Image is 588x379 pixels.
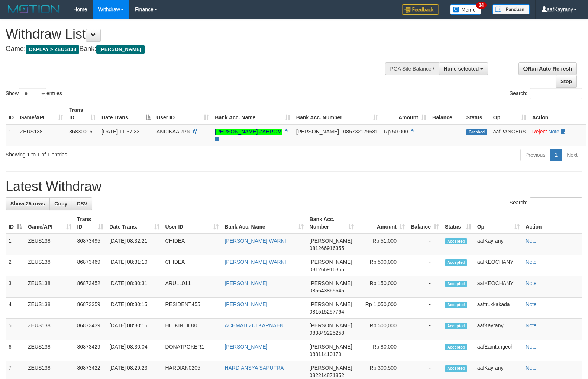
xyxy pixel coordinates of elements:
td: aafKEOCHANY [474,276,523,298]
th: Date Trans.: activate to sort column ascending [106,213,162,234]
span: Copy [54,201,67,207]
td: Rp 51,000 [357,234,408,255]
th: User ID: activate to sort column ascending [154,103,212,124]
a: 1 [550,149,562,161]
span: [PERSON_NAME] [310,259,352,265]
div: - - - [432,128,461,135]
td: 6 [6,340,25,361]
a: Note [526,365,537,371]
th: Balance [429,103,463,124]
span: Copy 085643865645 to clipboard [310,288,344,294]
td: [DATE] 08:32:21 [106,234,162,255]
a: [PERSON_NAME] WARNI [224,259,286,265]
input: Search: [530,88,582,99]
td: [DATE] 08:30:31 [106,276,162,298]
span: Copy 082214871852 to clipboard [310,372,344,378]
td: CHIDEA [162,255,222,276]
td: HILIKINTIL88 [162,319,222,340]
span: 34 [476,2,486,9]
td: 5 [6,319,25,340]
a: Reject [532,129,547,135]
td: aafKEOCHANY [474,255,523,276]
a: Previous [520,149,550,161]
span: Rp 50.000 [384,129,408,135]
td: - [408,255,442,276]
span: Copy 085732179681 to clipboard [343,129,378,135]
a: [PERSON_NAME] [224,344,267,350]
span: [PERSON_NAME] [96,45,144,54]
td: 1 [6,124,17,146]
td: - [408,340,442,361]
th: Amount: activate to sort column ascending [381,103,429,124]
span: Copy 083849225258 to clipboard [310,330,344,336]
span: [PERSON_NAME] [310,365,352,371]
span: Copy 08811410179 to clipboard [310,351,342,357]
td: CHIDEA [162,234,222,255]
th: Trans ID: activate to sort column ascending [66,103,98,124]
td: aafKayrany [474,234,523,255]
th: Balance: activate to sort column ascending [408,213,442,234]
a: Show 25 rows [6,197,50,210]
a: Note [526,301,537,307]
a: CSV [72,197,92,210]
td: Rp 500,000 [357,255,408,276]
td: 86873495 [74,234,107,255]
th: Date Trans.: activate to sort column descending [98,103,154,124]
span: Accepted [445,259,467,266]
td: 86873359 [74,298,107,319]
th: Trans ID: activate to sort column ascending [74,213,107,234]
span: OXPLAY > ZEUS138 [26,45,79,54]
a: HARDIANSYA SAPUTRA [224,365,284,371]
td: 4 [6,298,25,319]
span: [PERSON_NAME] [310,344,352,350]
td: [DATE] 08:30:04 [106,340,162,361]
span: [PERSON_NAME] [310,238,352,244]
th: Bank Acc. Name: activate to sort column ascending [212,103,293,124]
span: [PERSON_NAME] [310,301,352,307]
a: [PERSON_NAME] ZAHROM [215,129,282,135]
img: panduan.png [492,4,530,14]
td: Rp 500,000 [357,319,408,340]
a: Note [526,323,537,328]
td: aafRANGERS [490,124,529,146]
span: ANDIKAARPN [156,129,190,135]
span: Accepted [445,365,467,372]
a: Note [548,129,559,135]
span: [PERSON_NAME] [310,323,352,328]
td: ZEUS138 [25,298,74,319]
span: Accepted [445,302,467,308]
td: ZEUS138 [25,255,74,276]
td: 86873452 [74,276,107,298]
td: RESIDENT455 [162,298,222,319]
td: 1 [6,234,25,255]
td: Rp 80,000 [357,340,408,361]
h4: Game: Bank: [6,45,385,53]
td: - [408,319,442,340]
img: MOTION_logo.png [6,4,62,15]
img: Feedback.jpg [402,4,439,15]
th: Status: activate to sort column ascending [442,213,474,234]
button: None selected [439,62,488,75]
span: [DATE] 11:37:33 [101,129,139,135]
div: Showing 1 to 1 of 1 entries [6,148,239,158]
td: ZEUS138 [25,276,74,298]
td: Rp 150,000 [357,276,408,298]
span: Copy 081266916355 to clipboard [310,245,344,251]
th: Op: activate to sort column ascending [474,213,523,234]
span: Show 25 rows [10,201,45,207]
td: Rp 1,050,000 [357,298,408,319]
span: Accepted [445,238,467,244]
td: ZEUS138 [25,340,74,361]
a: [PERSON_NAME] [224,280,267,286]
td: ZEUS138 [17,124,66,146]
td: 86873439 [74,319,107,340]
span: Accepted [445,344,467,350]
td: ZEUS138 [25,234,74,255]
th: Game/API: activate to sort column ascending [17,103,66,124]
td: 86873469 [74,255,107,276]
th: User ID: activate to sort column ascending [162,213,222,234]
a: [PERSON_NAME] WARNI [224,238,286,244]
div: PGA Site Balance / [385,62,439,75]
img: Button%20Memo.svg [450,4,481,15]
th: Bank Acc. Number: activate to sort column ascending [307,213,357,234]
